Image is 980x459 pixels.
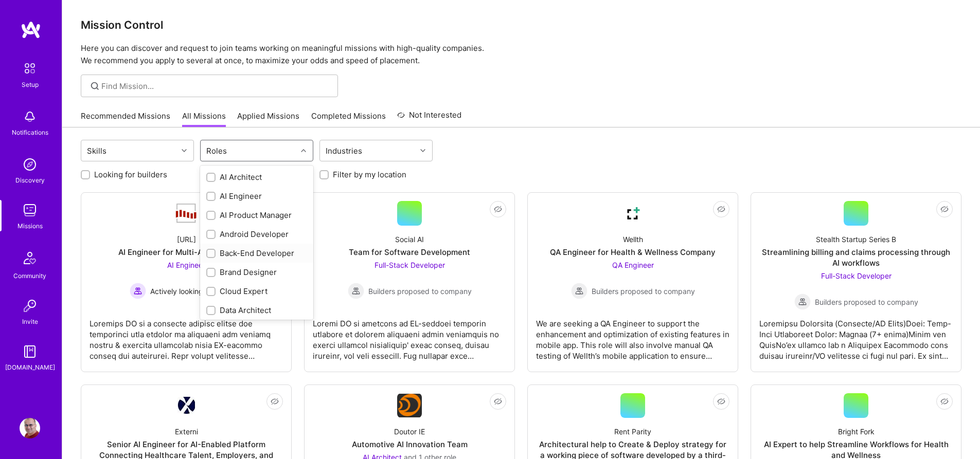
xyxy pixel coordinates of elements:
[101,81,330,91] input: Find Mission...
[177,234,196,245] div: [URL]
[838,426,875,437] div: Bright Fork
[311,111,386,127] a: Completed Missions
[536,310,729,361] div: We are seeking a QA Engineer to support the enhancement and optimization of existing features in ...
[394,426,425,437] div: Doutor IE
[397,109,461,127] a: Not Interested
[20,418,40,438] img: User Avatar
[13,270,46,281] div: Community
[375,261,445,269] span: Full-Stack Developer
[348,283,364,299] img: Builders proposed to company
[130,283,146,299] img: Actively looking for builders
[81,42,961,67] p: Here you can discover and request to join teams working on meaningful missions with high-quality ...
[333,169,406,180] label: Filter by my location
[17,221,43,231] div: Missions
[420,148,425,153] i: icon Chevron
[206,248,307,259] div: Back-End Developer
[815,297,918,307] span: Builders proposed to company
[206,191,307,201] div: AI Engineer
[90,201,283,363] a: Company Logo[URL]AI Engineer for Multi-Agent PlatformAI Engineer Actively looking for buildersAct...
[494,205,502,213] i: icon EyeClosed
[89,80,101,92] i: icon SearchGrey
[313,310,506,361] div: Loremi DO si ametcons ad EL-seddoei temporin utlabore et dolorem aliquaeni admin veniamquis no ex...
[349,247,470,258] div: Team for Software Development
[150,286,243,297] span: Actively looking for builders
[21,21,41,39] img: logo
[5,362,55,373] div: [DOMAIN_NAME]
[794,293,811,310] img: Builders proposed to company
[237,111,299,127] a: Applied Missions
[84,143,109,158] div: Skills
[759,247,953,268] div: Streamlining billing and claims processing through AI workflows
[940,397,949,406] i: icon EyeClosed
[19,58,41,79] img: setup
[204,143,229,158] div: Roles
[620,201,645,226] img: Company Logo
[177,397,195,414] img: Company Logo
[614,426,651,437] div: Rent Parity
[20,341,40,362] img: guide book
[20,200,40,221] img: teamwork
[612,261,654,269] span: QA Engineer
[352,439,468,450] div: Automotive AI Innovation Team
[81,111,170,127] a: Recommended Missions
[174,203,199,224] img: Company Logo
[271,397,279,406] i: icon EyeClosed
[20,154,40,175] img: discovery
[717,205,725,213] i: icon EyeClosed
[81,19,961,31] h3: Mission Control
[759,310,953,361] div: Loremipsu Dolorsita (Consecte/AD Elits)Doei: Temp-Inci Utlaboreet Dolor: Magnaa (7+ enima)Minim v...
[759,201,953,363] a: Stealth Startup Series BStreamlining billing and claims processing through AI workflowsFull-Stack...
[12,127,48,138] div: Notifications
[940,205,949,213] i: icon EyeClosed
[175,426,198,437] div: Externi
[717,397,725,406] i: icon EyeClosed
[17,246,42,270] img: Community
[368,286,472,297] span: Builders proposed to company
[206,210,307,221] div: AI Product Manager
[592,286,695,297] span: Builders proposed to company
[182,148,187,153] i: icon Chevron
[206,305,307,316] div: Data Architect
[397,394,422,417] img: Company Logo
[571,283,587,299] img: Builders proposed to company
[206,267,307,278] div: Brand Designer
[313,201,506,363] a: Social AITeam for Software DevelopmentFull-Stack Developer Builders proposed to companyBuilders p...
[206,229,307,240] div: Android Developer
[20,106,40,127] img: bell
[206,286,307,297] div: Cloud Expert
[17,418,43,438] a: User Avatar
[22,316,38,327] div: Invite
[94,169,167,180] label: Looking for builders
[323,143,365,158] div: Industries
[494,397,502,406] i: icon EyeClosed
[623,234,643,245] div: Wellth
[301,148,306,153] i: icon Chevron
[118,247,254,258] div: AI Engineer for Multi-Agent Platform
[536,201,729,363] a: Company LogoWellthQA Engineer for Health & Wellness CompanyQA Engineer Builders proposed to compa...
[22,79,39,90] div: Setup
[821,271,892,280] span: Full-Stack Developer
[395,234,424,245] div: Social AI
[206,172,307,182] div: AI Architect
[90,310,283,361] div: Loremips DO si a consecte adipisc elitse doe temporinci utla etdolor ma aliquaeni adm veniamq nos...
[167,261,205,269] span: AI Engineer
[182,111,226,127] a: All Missions
[816,234,896,245] div: Stealth Startup Series B
[20,296,40,316] img: Invite
[550,247,716,258] div: QA Engineer for Health & Wellness Company
[15,175,45,186] div: Discovery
